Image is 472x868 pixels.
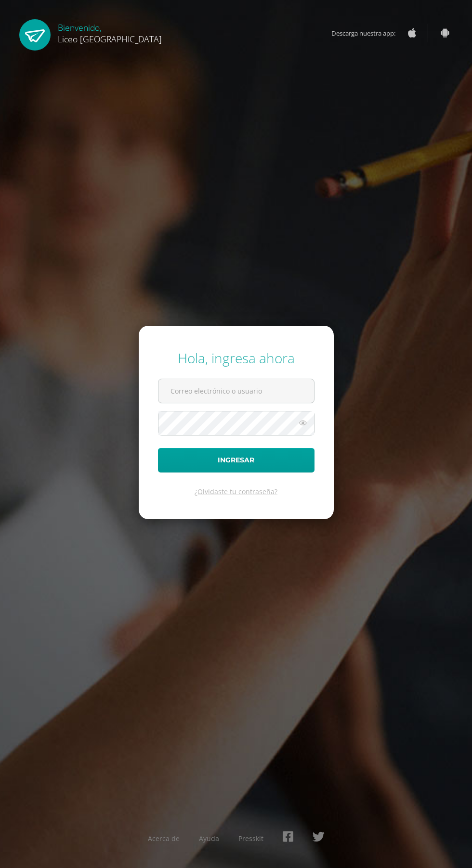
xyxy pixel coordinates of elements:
a: Presskit [238,834,263,843]
a: ¿Olvidaste tu contraseña? [195,487,277,496]
input: Correo electrónico o usuario [158,379,314,403]
a: Acerca de [148,834,180,843]
div: Bienvenido, [58,19,162,45]
a: Ayuda [199,834,219,843]
span: Liceo [GEOGRAPHIC_DATA] [58,33,162,45]
button: Ingresar [158,448,315,472]
div: Hola, ingresa ahora [158,349,315,367]
span: Descarga nuestra app: [331,24,405,42]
